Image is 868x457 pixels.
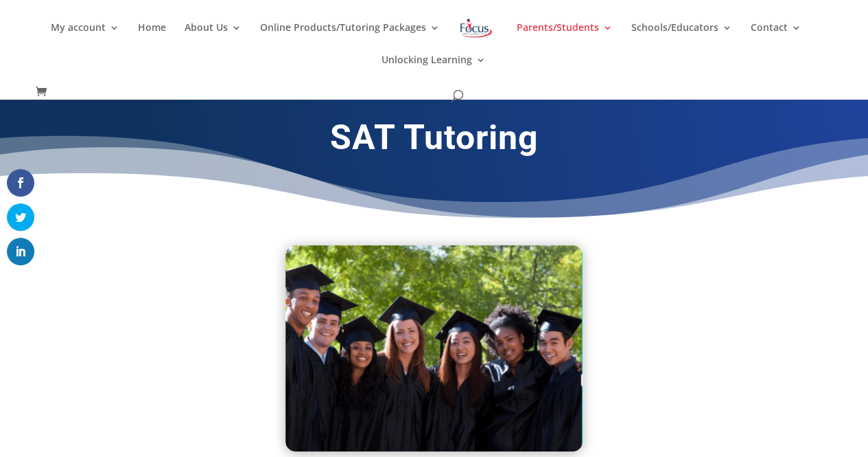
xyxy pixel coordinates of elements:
a: Online Products/Tutoring Packages [260,23,440,55]
a: Contact [750,23,801,55]
img: Screen Shot 2020-09-04 at 4.55.42 PM [285,245,583,452]
a: Parents/Students [516,23,612,55]
a: About Us [185,23,242,55]
a: Schools/Educators [631,23,731,55]
a: Unlocking Learning [382,55,486,87]
a: My account [51,23,119,55]
h1: SAT Tutoring [87,117,782,165]
img: Focus on Learning [458,16,494,41]
a: Home [138,23,166,55]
